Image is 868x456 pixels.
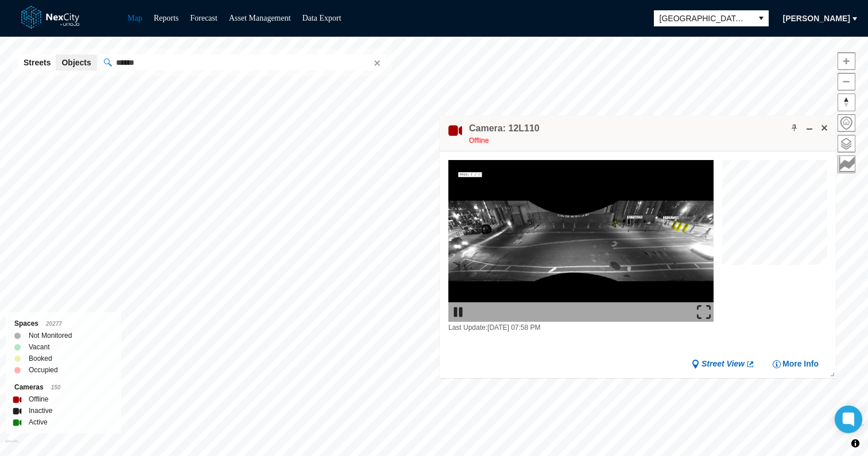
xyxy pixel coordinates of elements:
span: Zoom out [838,73,855,90]
canvas: Map [722,160,834,271]
img: expand [697,305,711,319]
button: Reset bearing to north [838,93,855,111]
a: Asset Management [229,14,291,22]
img: play [451,305,465,319]
a: Map [127,14,142,22]
span: 150 [51,384,61,391]
span: More Info [782,358,819,369]
button: Key metrics [838,155,855,173]
button: Toggle attribution [848,436,862,450]
label: Not Monitored [29,330,72,341]
button: More Info [772,358,819,369]
button: Home [838,114,855,132]
button: Layers management [838,135,855,153]
img: video [448,160,714,322]
span: Toggle attribution [852,437,859,450]
a: Reports [154,14,179,22]
label: Offline [29,393,48,405]
span: Reset bearing to north [838,94,855,111]
button: [PERSON_NAME] [776,9,858,28]
button: select [754,10,769,26]
span: [PERSON_NAME] [783,13,850,24]
button: Streets [18,54,56,71]
span: Offline [469,137,489,145]
button: Zoom in [838,52,855,70]
label: Booked [29,353,52,364]
div: Double-click to make header text selectable [469,122,540,146]
span: [GEOGRAPHIC_DATA][PERSON_NAME] [660,13,748,24]
a: Street View [691,358,755,369]
span: Streets [24,57,51,68]
div: Cameras [14,381,113,393]
div: Last Update: [DATE] 07:58 PM [448,322,714,333]
label: Vacant [29,341,49,353]
a: Forecast [190,14,217,22]
label: Active [29,416,48,428]
label: Inactive [29,405,52,416]
button: Zoom out [838,73,855,91]
a: Mapbox homepage [5,439,18,453]
div: Spaces [14,318,113,330]
label: Occupied [29,364,58,376]
button: Objects [56,54,96,71]
h4: Double-click to make header text selectable [469,122,540,135]
button: Clear [370,57,382,68]
span: Objects [61,57,91,68]
span: 20277 [46,321,62,327]
span: Zoom in [838,53,855,69]
span: Street View [702,358,745,369]
a: Data Export [302,14,341,22]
